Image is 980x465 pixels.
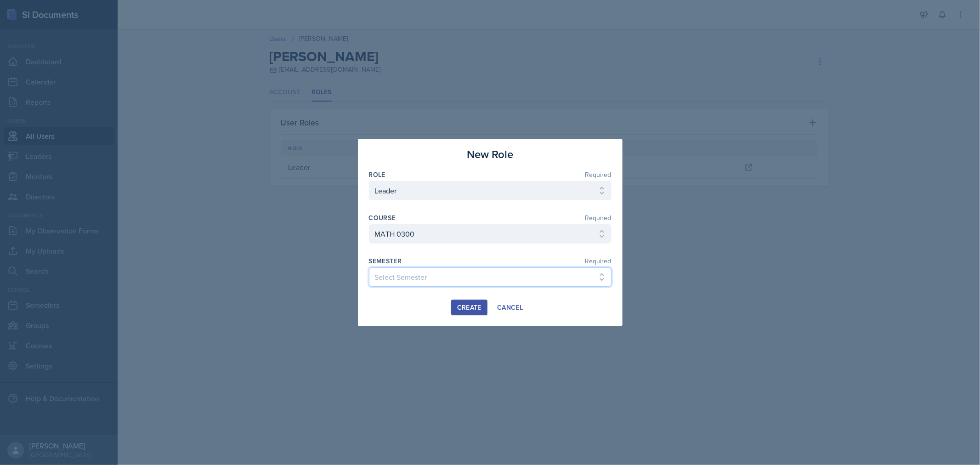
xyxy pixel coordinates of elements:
[369,256,402,266] label: Semester
[369,170,385,179] label: Role
[497,304,523,311] div: Cancel
[457,304,482,311] div: Create
[585,258,612,264] span: Required
[467,146,513,163] h3: New Role
[585,215,612,221] span: Required
[491,300,529,315] button: Cancel
[369,213,396,222] label: Course
[585,171,612,178] span: Required
[451,300,487,315] button: Create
